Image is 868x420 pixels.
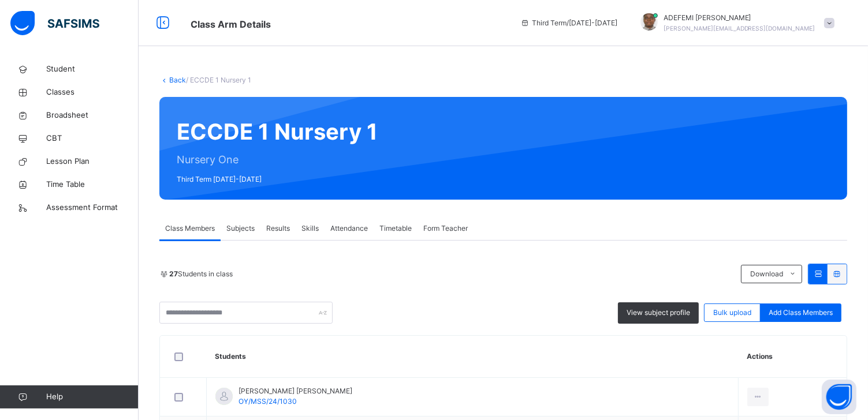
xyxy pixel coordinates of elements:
[738,336,847,378] th: Actions
[46,87,139,98] span: Classes
[46,133,139,144] span: CBT
[46,391,138,403] span: Help
[169,76,186,84] a: Back
[822,380,856,414] button: Open asap
[186,76,251,84] span: / ECCDE 1 Nursery 1
[520,18,617,28] span: session/term information
[239,397,297,406] span: OY/MSS/24/1030
[226,223,255,234] span: Subjects
[629,13,840,33] div: ADEFEMIAJAYI
[750,269,783,279] span: Download
[330,223,368,234] span: Attendance
[46,202,139,213] span: Assessment Format
[664,25,815,32] span: [PERSON_NAME][EMAIL_ADDRESS][DOMAIN_NAME]
[46,110,139,121] span: Broadsheet
[46,156,139,167] span: Lesson Plan
[379,223,412,234] span: Timetable
[165,223,215,234] span: Class Members
[769,307,833,318] span: Add Class Members
[46,63,139,75] span: Student
[169,269,233,279] span: Students in class
[713,307,751,318] span: Bulk upload
[46,179,139,190] span: Time Table
[169,269,178,278] b: 27
[266,223,290,234] span: Results
[191,18,271,30] span: Class Arm Details
[627,307,690,318] span: View subject profile
[301,223,319,234] span: Skills
[10,11,99,35] img: safsims
[239,386,352,396] span: [PERSON_NAME] [PERSON_NAME]
[423,223,468,234] span: Form Teacher
[207,336,739,378] th: Students
[664,13,815,23] span: ADEFEMI [PERSON_NAME]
